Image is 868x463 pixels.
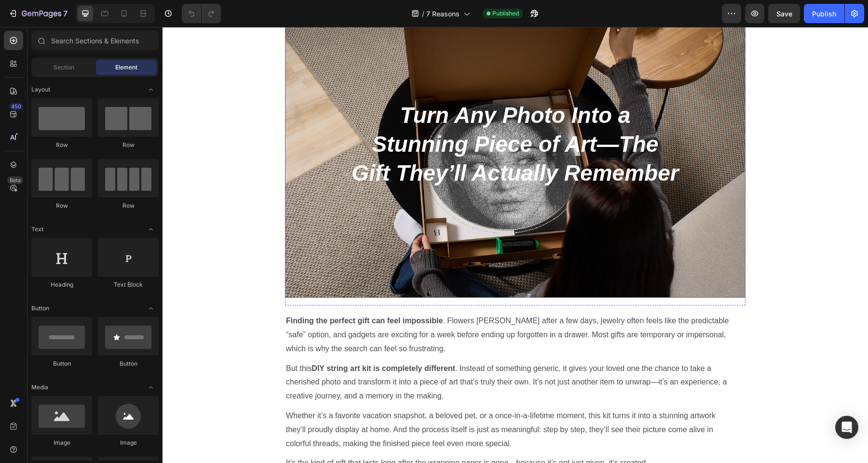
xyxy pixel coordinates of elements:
div: 450 [9,103,23,110]
span: Toggle open [143,301,159,316]
span: 7 Reasons [426,9,460,19]
p: . Flowers [PERSON_NAME] after a few days, jewelry often feels like the predictable “safe” option,... [123,287,574,329]
button: Save [768,4,800,23]
strong: Finding the perfect gift can feel impossible [123,290,280,298]
span: Toggle open [143,222,159,237]
span: / [422,9,424,19]
div: Row [98,201,159,210]
span: Text [31,225,43,234]
div: Button [31,359,92,368]
div: Open Intercom Messenger [835,416,858,439]
div: Button [98,359,159,368]
div: Heading [31,280,92,289]
span: Published [492,9,519,18]
div: Beta [7,176,23,184]
span: Element [115,63,137,72]
iframe: Design area [163,27,868,463]
span: Section [54,63,74,72]
input: Search Sections & Elements [31,31,159,50]
div: Image [98,438,159,447]
div: Row [98,141,159,149]
span: Button [31,304,49,313]
div: Row [31,141,92,149]
i: Turn Any Photo Into a Stunning Piece of Art—The Gift They’ll Actually Remember [189,76,516,159]
span: Save [776,10,792,18]
span: Toggle open [143,380,159,395]
strong: DIY string art kit is completely different [149,337,293,345]
p: It’s the kind of gift that lasts long after the wrapping paper is gone—because it’s not just give... [123,429,574,443]
span: Toggle open [143,82,159,97]
span: Layout [31,85,50,94]
p: Whether it’s a favorite vacation snapshot, a beloved pet, or a once-in-a-lifetime moment, this ki... [123,382,574,423]
p: 7 [63,8,68,19]
div: Text Block [98,280,159,289]
div: Undo/Redo [182,4,221,23]
p: But this . Instead of something generic, it gives your loved one the chance to take a cherished p... [123,335,574,376]
button: Publish [804,4,844,23]
span: Media [31,383,48,392]
div: Publish [812,9,836,19]
div: Row [31,201,92,210]
div: Image [31,438,92,447]
button: 7 [4,4,72,23]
